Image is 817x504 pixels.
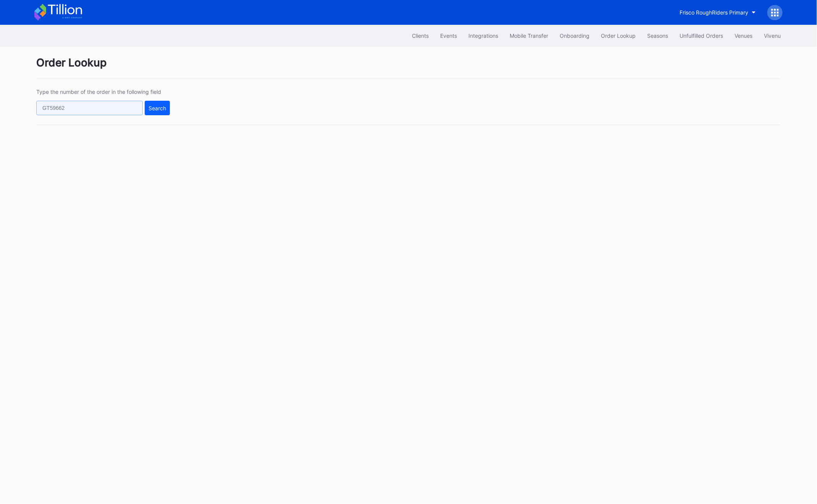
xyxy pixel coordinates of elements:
button: Vivenu [758,29,786,43]
button: Seasons [641,29,674,43]
div: Mobile Transfer [510,32,548,39]
button: Onboarding [554,29,595,43]
div: Onboarding [560,32,589,39]
div: Order Lookup [601,32,636,39]
button: Clients [406,29,434,43]
button: Search [145,101,170,115]
div: Vivenu [764,32,781,39]
input: GT59662 [36,101,143,115]
div: Events [440,32,457,39]
button: Venues [729,29,758,43]
div: Frisco RoughRiders Primary [680,9,748,16]
button: Integrations [463,29,504,43]
div: Venues [735,32,752,39]
div: Clients [412,32,429,39]
button: Unfulfilled Orders [674,29,729,43]
div: Unfulfilled Orders [680,32,723,39]
div: Order Lookup [36,56,781,79]
button: Order Lookup [595,29,641,43]
div: Type the number of the order in the following field [36,89,170,95]
div: Integrations [468,32,498,39]
div: Seasons [647,32,668,39]
div: Search [149,105,166,111]
button: Mobile Transfer [504,29,554,43]
button: Events [434,29,463,43]
button: Frisco RoughRiders Primary [674,5,762,19]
